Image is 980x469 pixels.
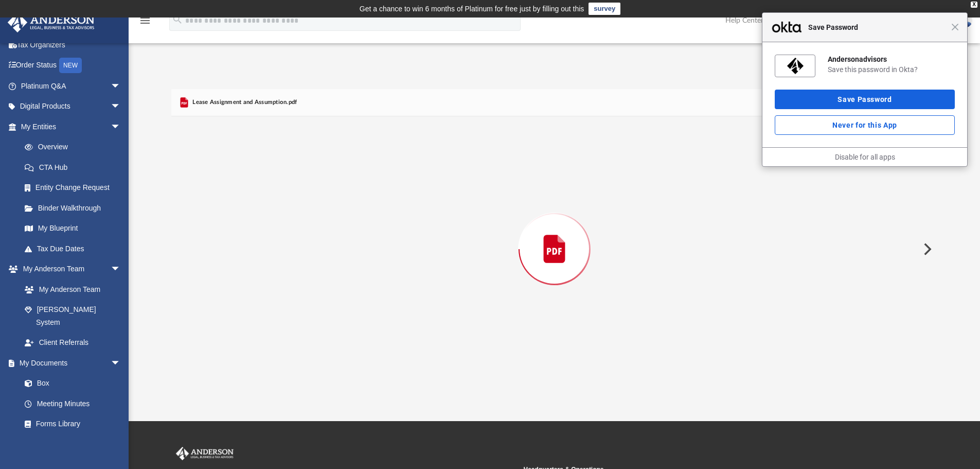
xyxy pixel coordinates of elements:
button: Save Password [775,90,955,109]
div: Preview [171,89,938,382]
a: Client Referrals [14,333,131,353]
i: menu [139,14,151,27]
a: Disable for all apps [835,153,895,161]
a: Tax Due Dates [14,238,136,259]
i: search [172,14,183,25]
img: nr4NPwAAAAZJREFUAwAwEkJbZx1BKgAAAABJRU5ErkJggg== [787,58,804,74]
a: My Documentsarrow_drop_down [7,353,131,373]
a: Overview [14,137,136,158]
a: Meeting Minutes [14,393,131,414]
img: Anderson Advisors Platinum Portal [5,12,98,32]
a: Platinum Q&Aarrow_drop_down [7,76,136,96]
div: close [971,2,977,8]
span: Save Password [803,21,951,33]
a: My Anderson Teamarrow_drop_down [7,259,131,280]
a: My Anderson Team [14,279,126,300]
a: [PERSON_NAME] System [14,300,131,333]
span: arrow_drop_down [111,76,131,97]
a: survey [589,3,620,15]
a: Box [14,373,126,394]
a: Tax Organizers [7,34,136,55]
a: menu [139,20,151,27]
span: arrow_drop_down [111,116,131,137]
span: Lease Assignment and Assumption.pdf [190,98,297,107]
a: Entity Change Request [14,178,136,198]
div: Save this password in Okta? [828,65,955,74]
button: Next File [915,235,938,264]
button: Never for this App [775,115,955,135]
a: Digital Productsarrow_drop_down [7,96,136,117]
img: Anderson Advisors Platinum Portal [174,447,236,460]
span: arrow_drop_down [111,96,131,117]
span: arrow_drop_down [111,353,131,374]
a: Order StatusNEW [7,55,136,76]
a: CTA Hub [14,157,136,178]
div: NEW [59,58,82,73]
a: Binder Walkthrough [14,198,136,218]
span: Close [951,23,959,31]
div: Andersonadvisors [828,55,955,64]
a: Notarize [14,434,131,455]
span: arrow_drop_down [111,259,131,280]
a: Forms Library [14,414,126,435]
a: My Blueprint [14,218,131,239]
a: My Entitiesarrow_drop_down [7,116,136,137]
div: Get a chance to win 6 months of Platinum for free just by filling out this [360,3,584,15]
